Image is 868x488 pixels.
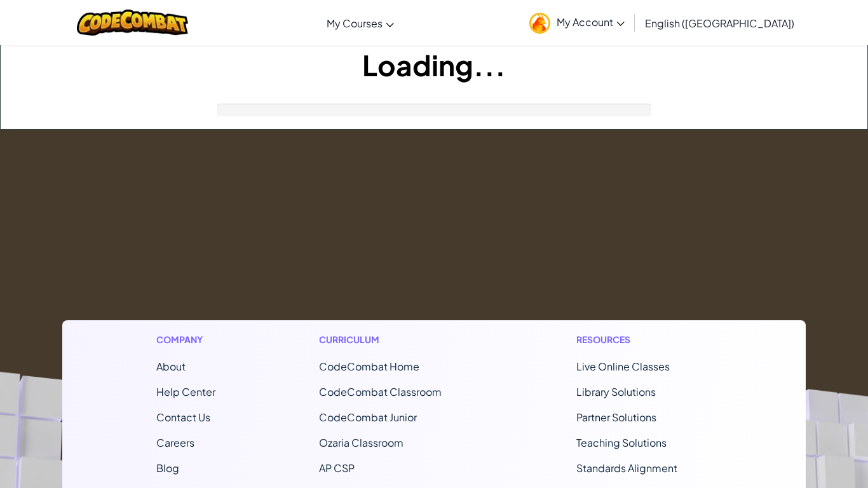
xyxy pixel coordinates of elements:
h1: Curriculum [319,333,473,346]
a: Careers [156,436,194,449]
a: About [156,360,186,373]
a: Partner Solutions [576,410,656,424]
h1: Resources [576,333,712,346]
a: Blog [156,461,179,475]
h1: Company [156,333,215,346]
span: My Courses [327,17,383,30]
a: My Courses [320,6,400,40]
img: avatar [529,13,550,34]
span: My Account [557,15,625,29]
a: Teaching Solutions [576,436,667,449]
a: Standards Alignment [576,461,677,475]
span: Contact Us [156,410,210,424]
img: CodeCombat logo [77,10,188,36]
a: Help Center [156,385,215,398]
a: English ([GEOGRAPHIC_DATA]) [639,6,801,40]
span: English ([GEOGRAPHIC_DATA]) [645,17,794,30]
a: CodeCombat Classroom [319,385,442,398]
h1: Loading... [1,45,867,85]
span: CodeCombat Home [319,360,419,373]
a: My Account [523,3,631,43]
a: Live Online Classes [576,360,670,373]
a: AP CSP [319,461,355,475]
a: Library Solutions [576,385,656,398]
a: CodeCombat Junior [319,410,417,424]
a: Ozaria Classroom [319,436,403,449]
